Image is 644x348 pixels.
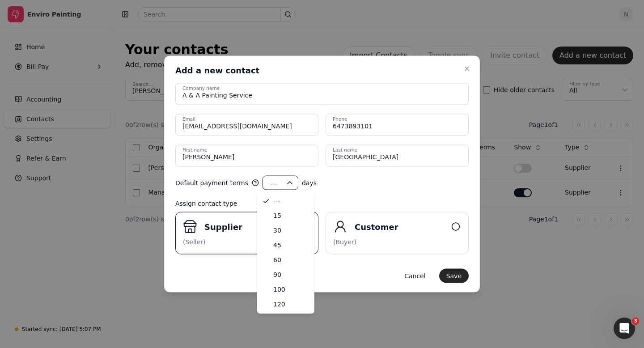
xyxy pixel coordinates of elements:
div: 60 [273,255,281,265]
span: Default payment terms [175,178,248,187]
div: 45 [273,241,281,250]
div: 30 [273,226,281,235]
div: 90 [273,270,281,280]
div: Supplier [204,221,297,233]
label: Phone [333,116,347,123]
label: Last name [333,147,357,154]
span: days [302,178,317,187]
button: Save [439,269,469,283]
iframe: Intercom live chat [614,318,635,339]
div: (Buyer) [333,238,461,247]
button: Cancel [397,269,432,283]
div: --- [273,196,280,206]
div: 15 [273,211,281,221]
div: (Seller) [183,238,311,247]
label: First name [182,147,207,154]
h2: Add a new contact [175,65,259,76]
div: Customer [355,221,447,233]
label: Company name [182,85,220,92]
div: 100 [273,285,285,294]
div: 120 [273,300,285,309]
div: Assign contact type [175,199,469,208]
label: Email [182,116,195,123]
span: 3 [632,318,639,325]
